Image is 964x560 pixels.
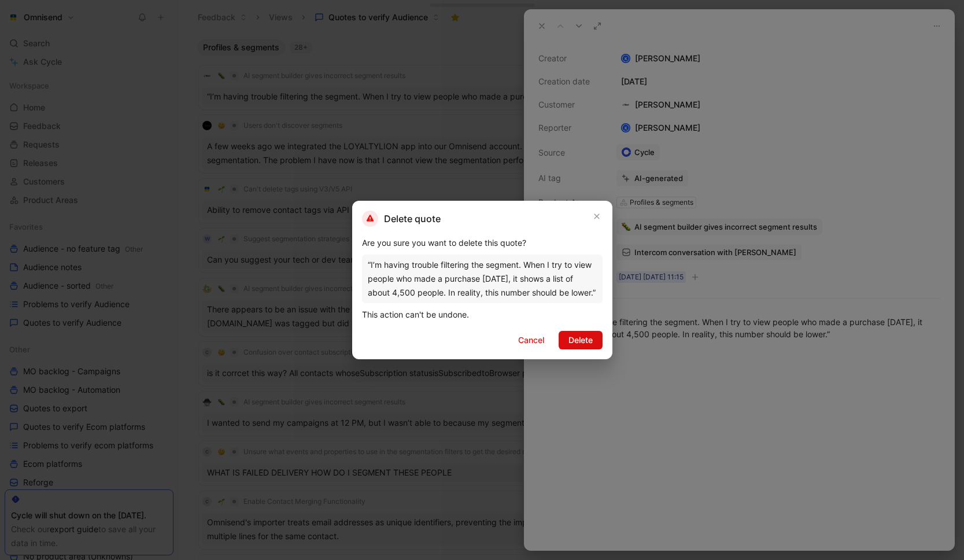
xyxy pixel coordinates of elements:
[518,333,544,347] span: Cancel
[362,236,603,322] div: Are you sure you want to delete this quote? This action can't be undone.
[508,331,554,349] button: Cancel
[368,258,597,300] div: “I’m having trouble filtering the segment. When I try to view people who made a purchase [DATE], ...
[568,333,593,347] span: Delete
[362,211,441,227] h2: Delete quote
[559,331,603,349] button: Delete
